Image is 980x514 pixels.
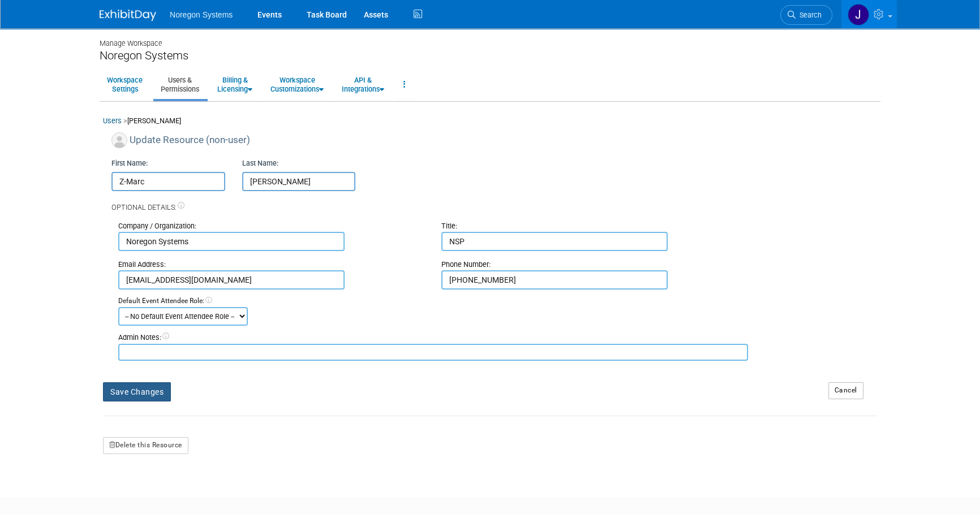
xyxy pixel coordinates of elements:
div: Phone Number: [441,260,747,270]
button: Delete this Resource [103,437,188,454]
a: API &Integrations [334,71,392,98]
input: Last Name [242,172,356,191]
a: Billing &Licensing [210,71,260,98]
input: First Name [111,172,225,191]
div: Manage Workspace [100,28,880,49]
div: Company / Organization: [118,221,424,232]
a: WorkspaceSettings [100,71,150,98]
div: Noregon Systems [100,49,880,63]
button: Save Changes [103,382,171,401]
a: Cancel [828,382,863,399]
a: Search [780,5,832,25]
div: [PERSON_NAME] [103,116,877,132]
div: Admin Notes: [118,332,748,343]
img: Associate-Profile-5.png [111,132,127,148]
img: ExhibitDay [100,10,156,21]
div: Title: [441,221,747,232]
div: Optional Details: [111,191,877,213]
span: > [123,116,127,125]
div: Default Event Attendee Role: [118,296,877,306]
img: Johana Gil [848,4,869,25]
div: Update Resource (non-user) [111,132,877,153]
div: Email Address: [118,260,424,270]
a: WorkspaceCustomizations [263,71,331,98]
a: Users &Permissions [153,71,207,98]
label: Last Name: [242,158,278,169]
span: Search [796,11,822,19]
a: Users [103,116,122,125]
span: Noregon Systems [170,10,233,19]
label: First Name: [111,158,148,169]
